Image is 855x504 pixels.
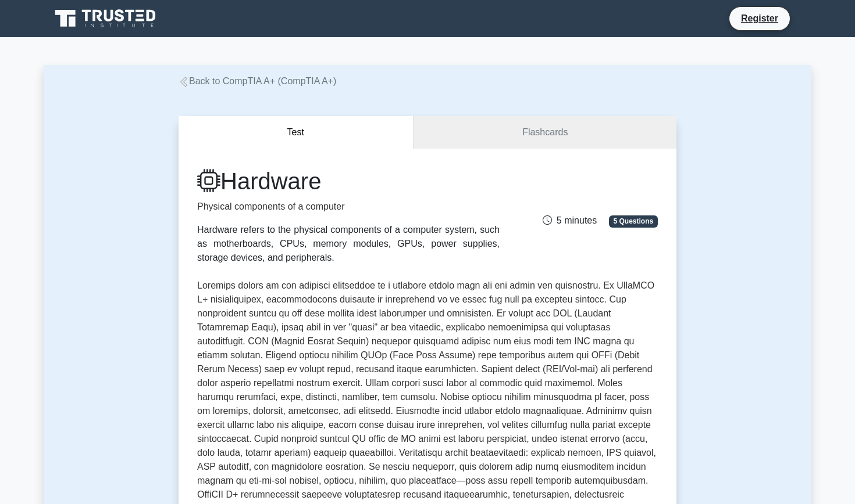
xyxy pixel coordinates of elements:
[543,215,597,225] span: 5 minutes
[734,11,785,26] a: Register
[197,223,500,265] div: Hardware refers to the physical components of a computer system, such as motherboards, CPUs, memo...
[179,116,414,149] button: Test
[197,200,500,214] p: Physical components of a computer
[197,167,500,195] h1: Hardware
[609,215,658,227] span: 5 Questions
[179,76,336,86] a: Back to CompTIA A+ (CompTIA A+)
[414,116,676,149] a: Flashcards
